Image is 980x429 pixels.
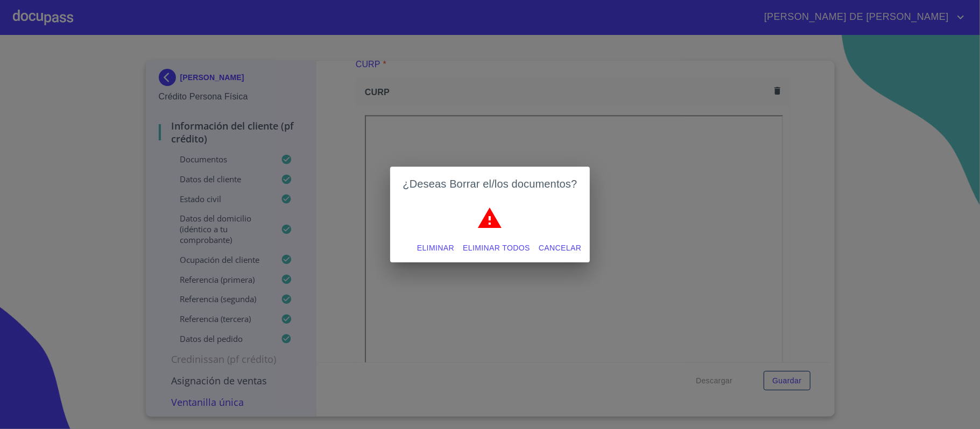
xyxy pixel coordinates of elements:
[417,241,454,255] span: Eliminar
[534,238,586,258] button: Cancelar
[413,238,459,258] button: Eliminar
[463,241,530,255] span: Eliminar todos
[403,175,577,192] h2: ¿Deseas Borrar el/los documentos?
[459,238,534,258] button: Eliminar todos
[539,241,581,255] span: Cancelar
